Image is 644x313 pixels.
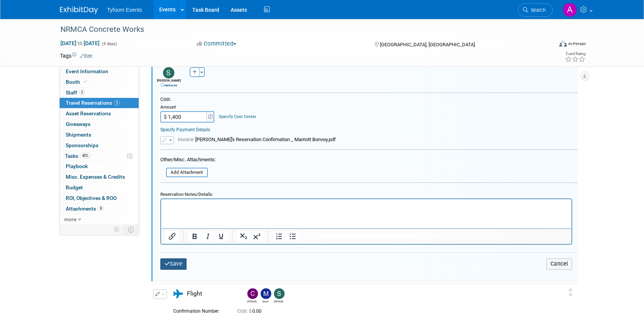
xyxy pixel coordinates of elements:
button: Save [160,258,187,269]
div: Mark Nelson [259,288,272,303]
td: Personalize Event Tab Strip [110,225,123,234]
button: Committed [194,40,239,48]
span: more [64,216,76,222]
i: Booth reservation complete [84,80,87,84]
div: Corbin Nelson [245,288,259,303]
span: [PERSON_NAME]'s Reservation Confirmation _ Marriott Bonvoy.pdf [178,137,336,142]
button: Bold [188,231,201,242]
a: Misc. Expenses & Credits [60,172,139,182]
a: Specify Payment Details [160,127,210,132]
i: Click and drag to move item [569,289,573,296]
a: Asset Reservations [60,109,139,119]
div: Event Rating [565,52,585,56]
span: Booth [66,79,89,85]
a: Edit [80,53,92,59]
a: Playbook [60,161,139,171]
div: NRMCA Concrete Works [58,23,541,36]
a: ROI, Objectives & ROO [60,193,139,203]
div: Steve Davis [272,288,285,303]
span: [DATE] [DATE] [60,40,100,47]
img: Mark Nelson [261,288,271,299]
i: Flight [173,289,183,298]
span: Giveaways [66,121,90,127]
a: Budget [60,182,139,193]
div: Event Format [508,39,586,51]
button: Bullet list [286,231,299,242]
img: Corbin Nelson [247,288,258,299]
span: Flight [187,290,202,297]
button: Subscript [237,231,250,242]
button: Italic [201,231,214,242]
span: 3 [79,90,85,95]
div: Corbin Nelson [247,299,257,303]
div: [PERSON_NAME] [157,79,181,88]
span: Playbook [66,163,88,169]
span: Search [528,7,546,13]
span: to [76,40,84,46]
img: Angie Nichols [563,3,577,17]
span: Travel Reservations [66,100,120,106]
button: Cancel [546,258,572,269]
a: Booth [60,77,139,87]
a: Attachments8 [60,204,139,214]
a: Tasks40% [60,151,139,161]
span: Asset Reservations [66,110,111,116]
span: Invoice: [178,137,195,142]
span: Staff [66,90,85,96]
div: Reservation Notes/Details: [160,188,572,198]
a: Staff3 [60,88,139,98]
span: Event Information [66,68,108,74]
a: Shipments [60,130,139,140]
span: [GEOGRAPHIC_DATA], [GEOGRAPHIC_DATA] [380,42,475,47]
button: Superscript [250,231,263,242]
a: Giveaways [60,119,139,129]
span: Sponsorships [66,142,98,148]
img: Format-Inperson.png [559,41,567,47]
img: S.jpg [163,67,174,79]
span: Attachments [66,206,104,212]
span: 8 [98,206,104,211]
button: Insert/edit link [166,231,179,242]
a: Sponsorships [60,140,139,151]
div: Cost: [160,96,578,103]
div: Mark Nelson [261,299,270,303]
span: 3 [114,100,120,106]
td: Toggle Event Tabs [123,225,139,234]
img: ExhibitDay [60,6,98,14]
a: Event Information [60,66,139,77]
div: Steve Davis [274,299,283,303]
a: Search [518,3,553,17]
a: remove [161,83,177,87]
span: ROI, Objectives & ROO [66,195,117,201]
button: Numbered list [273,231,286,242]
a: more [60,214,139,225]
span: Misc. Expenses & Credits [66,174,125,180]
span: Tasks [65,153,90,159]
button: Underline [215,231,228,242]
a: Travel Reservations3 [60,98,139,108]
span: Budget [66,184,83,190]
span: 40% [80,153,90,159]
span: Shipments [66,132,91,138]
td: Tags [60,52,92,60]
a: Specify Cost Center [219,114,256,119]
div: In-Person [568,41,586,47]
span: Tyfoom Events [107,7,142,13]
span: (4 days) [101,41,117,46]
div: Other/Misc. Attachments: [160,156,216,165]
iframe: Rich Text Area [161,199,571,228]
img: Steve Davis [274,288,285,299]
div: Amount [160,104,215,111]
